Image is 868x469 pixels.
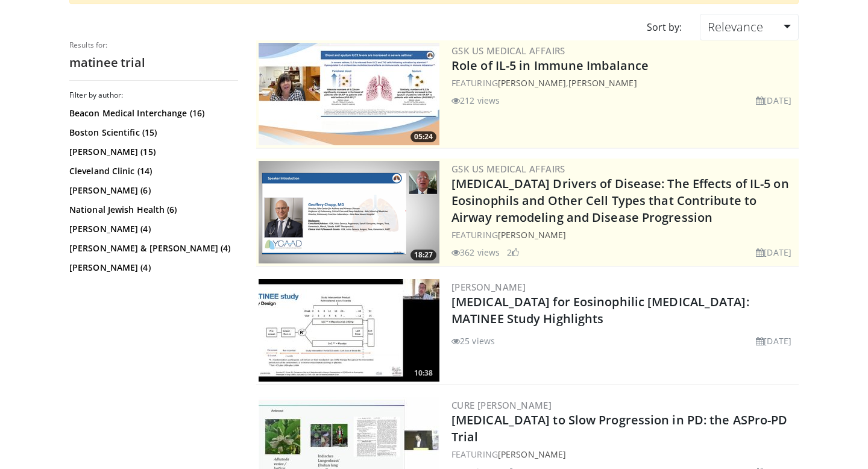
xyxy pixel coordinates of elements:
[259,43,439,145] a: 05:24
[756,335,791,347] li: [DATE]
[451,77,796,89] div: FEATURING ,
[756,94,791,107] li: [DATE]
[69,107,235,119] a: Beacon Medical Interchange (16)
[69,204,235,216] a: National Jewish Health (6)
[498,229,566,241] a: [PERSON_NAME]
[259,161,439,263] img: 3f87c9d9-730d-4866-a1ca-7d9e9da8198e.png.300x170_q85_crop-smart_upscale.png
[69,242,235,254] a: [PERSON_NAME] & [PERSON_NAME] (4)
[69,90,238,100] h3: Filter by author:
[451,448,796,461] div: FEATURING
[410,250,436,260] span: 18:27
[498,449,566,460] a: [PERSON_NAME]
[451,246,500,259] li: 362 views
[451,335,495,347] li: 25 views
[700,14,799,40] a: Relevance
[708,19,763,35] span: Relevance
[410,368,436,379] span: 10:38
[259,43,439,145] img: f8c419a3-5bbb-4c4e-b48e-16c2b0d0fb3f.png.300x170_q85_crop-smart_upscale.jpg
[451,45,565,57] a: GSK US Medical Affairs
[451,228,796,241] div: FEATURING
[69,55,238,71] h2: matinee trial
[451,399,552,411] a: Cure [PERSON_NAME]
[451,57,649,74] a: Role of IL-5 in Immune Imbalance
[507,246,519,259] li: 2
[69,146,235,158] a: [PERSON_NAME] (15)
[451,412,787,445] a: [MEDICAL_DATA] to Slow Progression in PD: the ASPro-PD Trial
[451,94,500,107] li: 212 views
[259,279,439,382] img: aa79bcc6-2848-4ffb-9f05-689c03da0f84.300x170_q85_crop-smart_upscale.jpg
[69,184,235,197] a: [PERSON_NAME] (6)
[451,281,526,293] a: [PERSON_NAME]
[69,40,238,50] p: Results for:
[69,223,235,235] a: [PERSON_NAME] (4)
[410,131,436,142] span: 05:24
[69,127,235,139] a: Boston Scientific (15)
[756,246,791,259] li: [DATE]
[451,175,789,225] a: [MEDICAL_DATA] Drivers of Disease: The Effects of IL-5 on Eosinophils and Other Cell Types that C...
[451,163,565,175] a: GSK US Medical Affairs
[69,262,235,274] a: [PERSON_NAME] (4)
[451,294,749,327] a: [MEDICAL_DATA] for Eosinophilic [MEDICAL_DATA]: MATINEE Study Highlights
[259,279,439,382] a: 10:38
[259,161,439,263] a: 18:27
[69,165,235,177] a: Cleveland Clinic (14)
[498,77,566,89] a: [PERSON_NAME]
[568,77,637,89] a: [PERSON_NAME]
[638,14,691,40] div: Sort by:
